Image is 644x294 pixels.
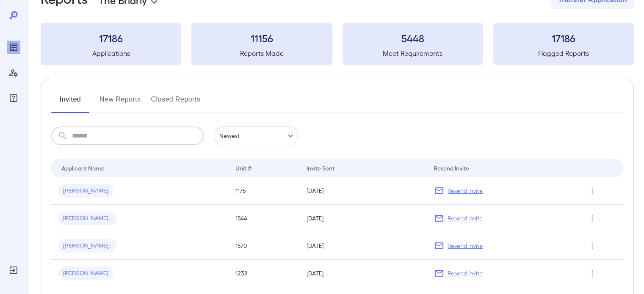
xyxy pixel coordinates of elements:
p: Resend Invite [448,214,483,223]
td: [DATE] [300,177,428,205]
td: [DATE] [300,232,428,260]
button: New Reports [100,93,141,113]
td: 1544 [229,205,300,232]
h3: 11156 [191,31,332,45]
div: Resend Invite [434,163,469,173]
td: 1175 [229,177,300,205]
div: Log Out [7,264,20,277]
td: 1238 [229,260,300,287]
button: Invited [51,93,89,113]
h3: 5448 [343,31,483,45]
div: Unit # [235,163,252,173]
td: [DATE] [300,205,428,232]
div: Applicant Name [61,163,105,173]
p: Resend Invite [448,269,483,278]
span: [PERSON_NAME].. [58,214,116,223]
p: Resend Invite [448,242,483,250]
h5: Applications [41,48,181,58]
div: Newest [214,126,299,145]
span: [PERSON_NAME] [58,187,113,195]
div: Reports [7,41,20,54]
summary: 17186Applications11156Reports Made5448Meet Requirements17186Flagged Reports [41,23,634,65]
h5: Flagged Reports [493,48,634,58]
span: [PERSON_NAME] [58,269,113,278]
h3: 17186 [41,31,181,45]
button: Row Actions [586,212,599,225]
h5: Reports Made [191,48,332,58]
td: 1570 [229,232,300,260]
div: Invite Sent [307,163,334,173]
span: [PERSON_NAME].. [58,242,116,250]
td: [DATE] [300,260,428,287]
button: Row Actions [586,184,599,198]
button: Closed Reports [151,93,201,113]
div: FAQ [7,91,20,105]
p: Resend Invite [448,187,483,195]
button: Row Actions [586,267,599,280]
div: Manage Users [7,66,20,80]
h3: 17186 [493,31,634,45]
h5: Meet Requirements [343,48,483,58]
button: Row Actions [586,239,599,253]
